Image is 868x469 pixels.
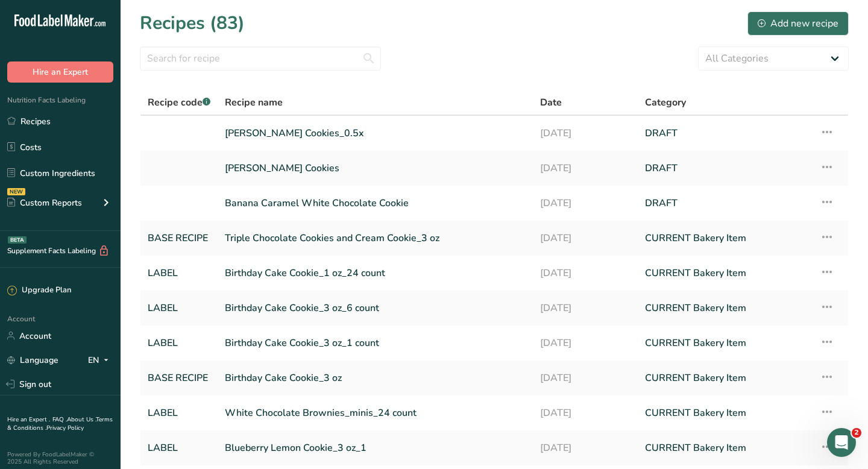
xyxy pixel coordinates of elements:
button: Hire an Expert [7,61,113,83]
a: BASE RECIPE [148,225,210,251]
a: Birthday Cake Cookie_3 oz [225,365,526,391]
span: Recipe name [225,95,283,110]
a: [DATE] [540,260,631,286]
a: DRAFT [645,190,805,216]
a: [DATE] [540,156,631,181]
div: BETA [8,236,27,244]
div: Upgrade Plan [7,285,71,297]
a: CURRENT Bakery Item [645,295,805,321]
a: Birthday Cake Cookie_3 oz_1 count [225,330,526,356]
a: White Chocolate Brownies_minis_24 count [225,400,526,426]
a: CURRENT Bakery Item [645,365,805,391]
a: [DATE] [540,225,631,251]
div: Powered By FoodLabelMaker © 2025 All Rights Reserved [7,451,113,465]
a: CURRENT Bakery Item [645,260,805,286]
span: Recipe code [148,96,210,109]
a: [DATE] [540,190,631,216]
a: Terms & Conditions . [7,415,113,432]
a: Banana Caramel White Chocolate Cookie [225,190,526,216]
div: Custom Reports [7,197,82,209]
a: LABEL [148,330,210,356]
a: CURRENT Bakery Item [645,330,805,356]
a: [DATE] [540,435,631,461]
a: Privacy Policy [46,424,84,432]
a: LABEL [148,260,210,286]
iframe: Intercom live chat [827,428,856,457]
span: Category [645,95,686,110]
span: 2 [852,428,861,438]
a: LABEL [148,435,210,461]
a: Birthday Cake Cookie_1 oz_24 count [225,260,526,286]
a: [DATE] [540,365,631,391]
div: NEW [7,188,25,195]
span: Date [540,95,562,110]
a: DRAFT [645,156,805,181]
a: CURRENT Bakery Item [645,400,805,426]
a: [DATE] [540,121,631,146]
a: LABEL [148,295,210,321]
a: About Us . [67,415,96,424]
a: LABEL [148,400,210,426]
a: DRAFT [645,121,805,146]
input: Search for recipe [140,46,381,71]
a: [DATE] [540,400,631,426]
button: Add new recipe [747,11,849,36]
div: Add new recipe [758,16,838,31]
a: Birthday Cake Cookie_3 oz_6 count [225,295,526,321]
a: Language [7,350,58,371]
a: CURRENT Bakery Item [645,225,805,251]
a: [PERSON_NAME] Cookies_0.5x [225,121,526,146]
div: EN [88,353,113,367]
a: [DATE] [540,330,631,356]
a: Hire an Expert . [7,415,50,424]
a: [PERSON_NAME] Cookies [225,156,526,181]
h1: Recipes (83) [140,10,245,37]
a: FAQ . [52,415,67,424]
a: Triple Chocolate Cookies and Cream Cookie_3 oz [225,225,526,251]
a: BASE RECIPE [148,365,210,391]
a: CURRENT Bakery Item [645,435,805,461]
a: Blueberry Lemon Cookie_3 oz_1 [225,435,526,461]
a: [DATE] [540,295,631,321]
